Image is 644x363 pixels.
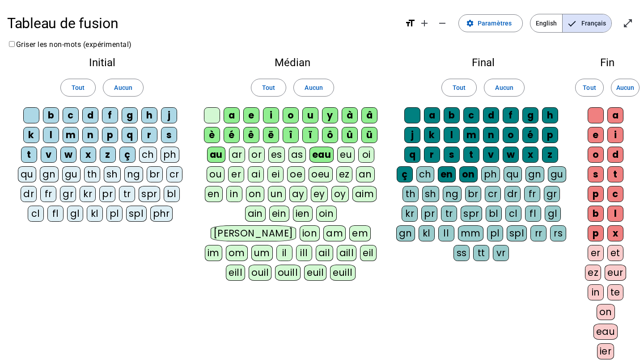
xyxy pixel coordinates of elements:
div: é [522,127,538,143]
div: ch [139,147,157,163]
label: Griser les non-mots (expérimental) [7,40,132,49]
div: gr [544,186,560,202]
div: ll [438,225,454,241]
div: ill [296,245,312,261]
div: eau [309,147,334,163]
h2: Final [395,57,571,68]
div: rr [530,225,547,241]
div: gn [40,166,59,182]
div: î [283,127,299,143]
div: eur [605,265,626,281]
div: a [607,107,623,123]
button: Tout [251,79,286,97]
h2: Médian [204,57,381,68]
mat-icon: format_size [405,18,415,29]
span: Paramètres [478,18,512,29]
div: p [542,127,558,143]
div: ay [289,186,307,202]
div: r [424,147,440,163]
div: k [424,127,440,143]
div: ô [322,127,338,143]
div: t [607,166,623,182]
div: p [102,127,118,143]
mat-icon: remove [437,18,448,29]
div: ouil [249,265,271,281]
div: oy [331,186,349,202]
div: qu [18,166,36,182]
span: English [530,14,562,32]
div: h [542,107,558,123]
div: c [463,107,479,123]
div: dr [21,186,37,202]
mat-icon: settings [466,19,474,27]
div: sh [422,186,439,202]
div: ail [316,245,333,261]
div: â [361,107,377,123]
div: c [607,186,623,202]
span: Tout [72,82,85,93]
div: ph [481,166,500,182]
div: n [483,127,499,143]
div: s [161,127,177,143]
div: q [404,147,420,163]
mat-button-toggle-group: Language selection [530,14,612,33]
div: ez [336,166,352,182]
div: as [288,147,306,163]
div: aim [352,186,377,202]
div: ouill [275,265,301,281]
div: eu [337,147,355,163]
div: kl [87,206,103,222]
button: Tout [575,79,604,97]
div: spl [507,225,527,241]
div: eil [360,245,377,261]
div: am [323,225,346,241]
div: spr [139,186,160,202]
div: or [249,147,265,163]
div: an [356,166,375,182]
h2: Fin [585,57,630,68]
div: en [438,166,456,182]
div: on [459,166,478,182]
div: spl [126,206,147,222]
div: eau [593,324,618,340]
div: fl [525,206,541,222]
div: n [82,127,98,143]
div: ë [263,127,279,143]
div: é [224,127,240,143]
div: b [444,107,460,123]
div: on [597,304,615,320]
span: Aucun [495,82,513,93]
button: Entrer en plein écran [619,14,637,32]
div: o [503,127,519,143]
div: oe [287,166,305,182]
div: w [503,147,519,163]
div: ch [416,166,434,182]
div: e [243,107,259,123]
div: bl [486,206,502,222]
div: oi [358,147,374,163]
div: gl [545,206,561,222]
div: pl [106,206,123,222]
div: es [268,147,285,163]
div: cl [505,206,521,222]
div: k [23,127,39,143]
div: à [342,107,358,123]
div: phr [150,206,173,222]
div: eill [226,265,245,281]
div: gu [62,166,80,182]
div: kr [402,206,418,222]
div: s [588,166,604,182]
div: br [465,186,481,202]
div: on [246,186,264,202]
div: m [63,127,79,143]
div: ey [311,186,328,202]
button: Augmenter la taille de la police [415,14,433,32]
span: Tout [583,82,596,93]
div: y [322,107,338,123]
div: ier [597,343,614,359]
div: i [607,127,623,143]
div: euill [330,265,355,281]
div: z [100,147,116,163]
div: p [588,225,604,241]
div: fr [40,186,56,202]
